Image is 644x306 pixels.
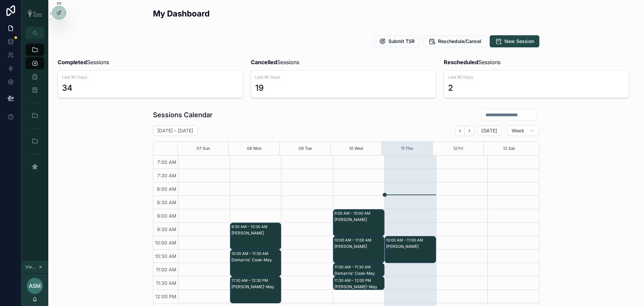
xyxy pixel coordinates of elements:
[155,200,178,205] span: 8:30 AM
[465,126,474,136] button: Next
[334,271,384,276] div: Demarrie' Cook-May
[251,59,277,65] strong: Cancelled
[251,58,299,66] span: Sessions
[333,263,384,276] div: 11:00 AM – 11:30 AMDemarrie' Cook-May
[448,83,453,93] div: 2
[25,264,37,270] span: Viewing as [PERSON_NAME]
[155,226,178,232] span: 9:30 AM
[157,127,193,134] h2: [DATE] – [DATE]
[334,284,384,290] div: [PERSON_NAME]-May
[255,75,432,80] span: Last 90 Days
[438,38,481,45] span: Reschedule/Cancel
[455,126,465,136] button: Back
[155,186,178,192] span: 8:00 AM
[504,38,534,45] span: New Session
[477,125,501,136] button: [DATE]
[247,142,262,155] button: 08 Mon
[230,223,281,249] div: 9:30 AM – 10:30 AM[PERSON_NAME]
[333,236,384,263] div: 10:00 AM – 11:00 AM[PERSON_NAME]
[154,280,178,286] span: 11:30 AM
[444,59,478,65] strong: Rescheduled
[333,277,384,290] div: 11:30 AM – 12:00 PM[PERSON_NAME]-May
[385,236,436,263] div: 10:00 AM – 11:00 AM[PERSON_NAME]
[503,142,515,155] button: 13 Sat
[62,75,238,80] span: Last 90 Days
[62,83,72,93] div: 34
[153,253,178,259] span: 10:30 AM
[386,244,435,249] div: [PERSON_NAME]
[58,58,109,66] span: Sessions
[230,277,281,303] div: 11:30 AM – 12:30 PM[PERSON_NAME]-May
[58,59,87,65] strong: Completed
[154,267,178,272] span: 11:00 AM
[231,223,269,230] div: 9:30 AM – 10:30 AM
[444,58,500,66] span: Sessions
[349,142,363,155] button: 10 Wed
[231,250,270,257] div: 10:30 AM – 11:30 AM
[423,35,487,47] button: Reschedule/Cancel
[453,142,463,155] button: 12 Fri
[507,125,539,136] button: Week
[512,128,524,134] span: Week
[299,142,312,155] button: 09 Tue
[334,210,372,217] div: 9:00 AM – 10:00 AM
[255,83,264,93] div: 19
[231,284,281,290] div: [PERSON_NAME]-May
[334,237,373,244] div: 10:00 AM – 11:00 AM
[155,213,178,219] span: 9:00 AM
[334,277,373,284] div: 11:30 AM – 12:00 PM
[154,294,178,299] span: 12:00 PM
[231,230,281,236] div: [PERSON_NAME]
[334,264,372,270] div: 11:00 AM – 11:30 AM
[153,240,178,246] span: 10:00 AM
[156,159,178,165] span: 7:00 AM
[333,210,384,236] div: 9:00 AM – 10:00 AM[PERSON_NAME]
[25,9,44,18] img: App logo
[197,142,210,155] button: 07 Sun
[334,244,384,249] div: [PERSON_NAME]
[231,277,270,284] div: 11:30 AM – 12:30 PM
[481,128,497,134] span: [DATE]
[156,173,178,178] span: 7:30 AM
[490,35,539,47] button: New Session
[334,217,384,222] div: [PERSON_NAME]
[21,39,48,181] div: scrollable content
[231,257,281,263] div: Demarrie' Cook-May
[388,38,415,45] span: Submit TSR
[153,8,210,19] h2: My Dashboard
[29,282,41,290] span: ASM
[386,237,425,244] div: 10:00 AM – 11:00 AM
[448,75,625,80] span: Last 90 Days
[401,142,413,155] button: 11 Thu
[153,110,213,120] h1: Sessions Calendar
[230,250,281,276] div: 10:30 AM – 11:30 AMDemarrie' Cook-May
[373,35,420,47] button: Submit TSR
